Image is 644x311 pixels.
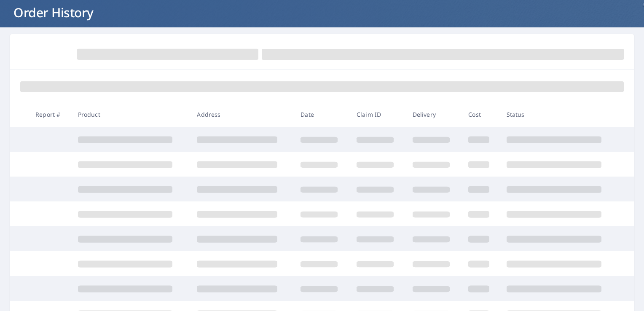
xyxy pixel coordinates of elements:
[71,102,191,127] th: Product
[406,102,462,127] th: Delivery
[462,102,499,127] th: Cost
[10,4,634,21] h1: Order History
[500,102,619,127] th: Status
[29,102,71,127] th: Report #
[294,102,350,127] th: Date
[190,102,294,127] th: Address
[350,102,406,127] th: Claim ID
